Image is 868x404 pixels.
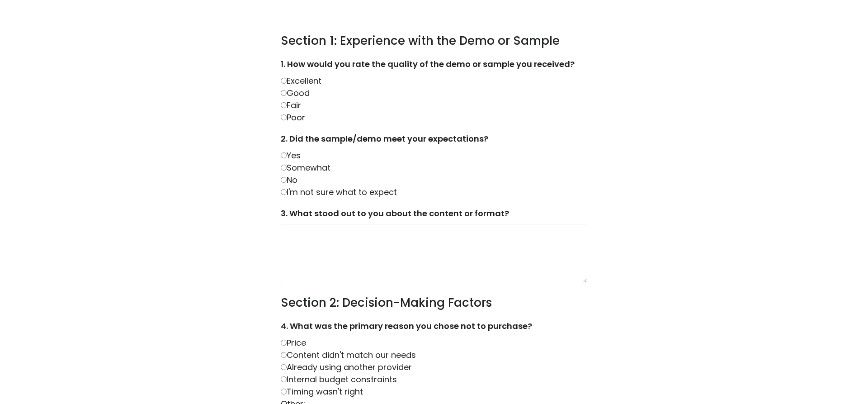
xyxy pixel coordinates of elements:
input: I'm not sure what to expect [281,189,287,195]
input: Internal budget constraints [281,376,287,382]
input: Already using another provider [281,364,287,370]
input: Price [281,340,287,346]
label: Poor [281,112,305,123]
input: Excellent [281,78,287,84]
label: 1. How would you rate the quality of the demo or sample you received? [281,58,587,75]
label: 2. Did the sample/demo meet your expectations? [281,133,587,149]
label: Internal budget constraints [281,374,397,385]
label: Timing wasn't right [281,386,363,397]
h3: Section 2: Decision-Making Factors [281,295,587,311]
label: Somewhat [281,162,330,173]
label: 3. What stood out to you about the content or format? [281,207,587,224]
input: Somewhat [281,165,287,171]
label: Excellent [281,75,321,86]
input: No [281,177,287,183]
label: Content didn't match our needs [281,349,416,361]
input: Yes [281,152,287,158]
label: Fair [281,100,301,111]
label: Price [281,337,306,348]
label: Good [281,87,310,99]
label: Already using another provider [281,361,412,373]
input: Good [281,90,287,96]
label: I'm not sure what to expect [281,186,397,198]
label: Yes [281,150,301,161]
h3: Section 1: Experience with the Demo or Sample [281,33,587,49]
input: Poor [281,114,287,120]
input: Timing wasn't right [281,389,287,394]
label: 4. What was the primary reason you chose not to purchase? [281,320,587,337]
label: No [281,174,297,185]
input: Content didn't match our needs [281,352,287,358]
input: Fair [281,102,287,108]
